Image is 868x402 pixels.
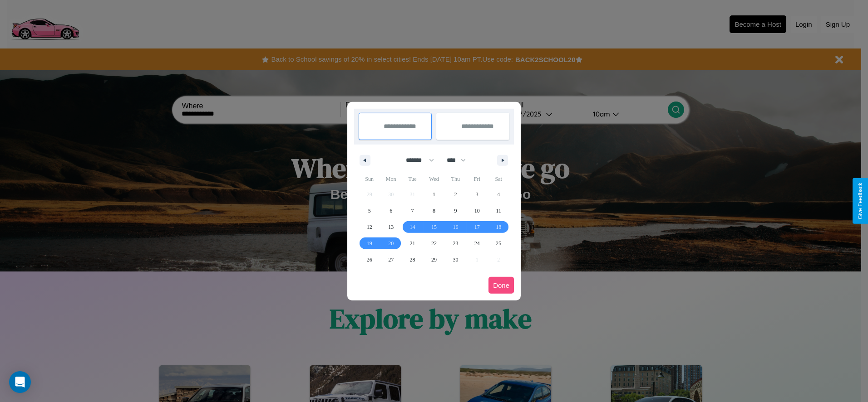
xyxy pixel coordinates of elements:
span: 19 [367,235,372,252]
button: 14 [402,219,423,235]
div: Give Feedback [857,183,863,219]
button: 30 [445,252,466,268]
span: 3 [476,186,478,203]
span: 22 [431,235,437,252]
button: 21 [402,235,423,252]
button: 29 [423,252,444,268]
button: 5 [359,203,380,219]
span: 7 [411,203,414,219]
span: 25 [496,235,501,252]
button: 13 [380,219,401,235]
span: Fri [466,172,488,186]
span: 27 [388,252,394,268]
span: Wed [423,172,444,186]
span: 6 [390,203,392,219]
button: 12 [359,219,380,235]
button: 17 [466,219,488,235]
button: 4 [488,186,509,203]
button: 2 [445,186,466,203]
span: 29 [431,252,437,268]
span: 30 [453,252,458,268]
span: 18 [496,219,501,235]
button: 16 [445,219,466,235]
button: 15 [423,219,444,235]
button: 8 [423,203,444,219]
span: 15 [431,219,437,235]
span: 23 [453,235,458,252]
button: 9 [445,203,466,219]
span: 8 [433,203,435,219]
button: 18 [488,219,509,235]
span: 14 [410,219,415,235]
span: 12 [367,219,372,235]
span: 13 [388,219,394,235]
span: Tue [402,172,423,186]
button: 26 [359,252,380,268]
span: 16 [453,219,458,235]
span: Thu [445,172,466,186]
button: 1 [423,186,444,203]
button: 28 [402,252,423,268]
span: 2 [454,186,457,203]
span: 17 [474,219,480,235]
span: Sun [359,172,380,186]
button: 19 [359,235,380,252]
span: Sat [488,172,509,186]
span: 5 [368,203,371,219]
button: 27 [380,252,401,268]
span: 4 [497,186,500,203]
span: 11 [496,203,501,219]
span: 26 [367,252,372,268]
span: 21 [410,235,415,252]
span: 1 [433,186,435,203]
button: 20 [380,235,401,252]
button: 25 [488,235,509,252]
button: 24 [466,235,488,252]
button: Done [488,277,514,294]
button: 22 [423,235,444,252]
button: 23 [445,235,466,252]
div: Open Intercom Messenger [9,371,31,393]
button: 3 [466,186,488,203]
span: 28 [410,252,415,268]
span: 9 [454,203,457,219]
button: 7 [402,203,423,219]
button: 6 [380,203,401,219]
span: 10 [474,203,480,219]
span: 20 [388,235,394,252]
button: 11 [488,203,509,219]
span: Mon [380,172,401,186]
button: 10 [466,203,488,219]
span: 24 [474,235,480,252]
